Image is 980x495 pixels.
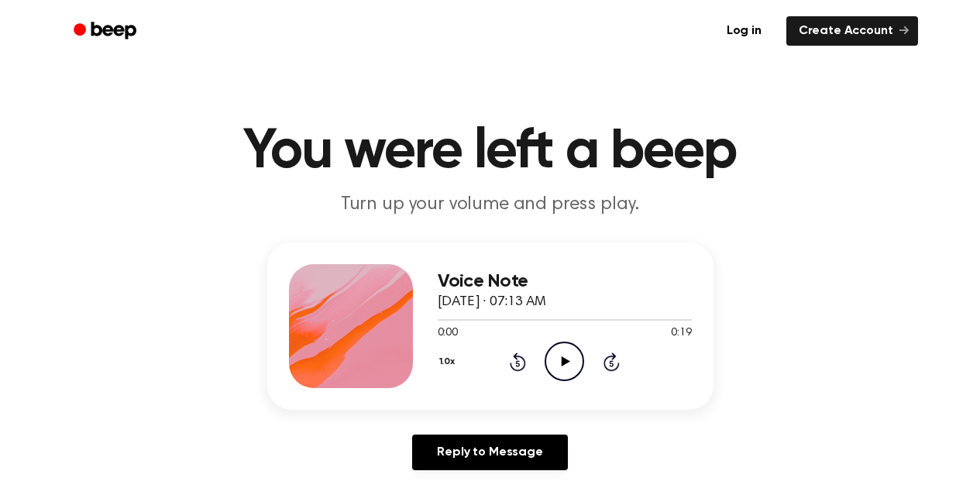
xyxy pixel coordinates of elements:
a: Create Account [786,16,918,46]
a: Log in [711,13,777,49]
span: 0:00 [438,325,458,342]
h1: You were left a beep [94,124,887,180]
p: Turn up your volume and press play. [193,192,788,218]
span: [DATE] · 07:13 AM [438,295,546,309]
a: Reply to Message [412,435,567,470]
h3: Voice Note [438,271,692,292]
a: Beep [63,16,150,46]
button: 1.0x [438,349,461,375]
span: 0:19 [671,325,691,342]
